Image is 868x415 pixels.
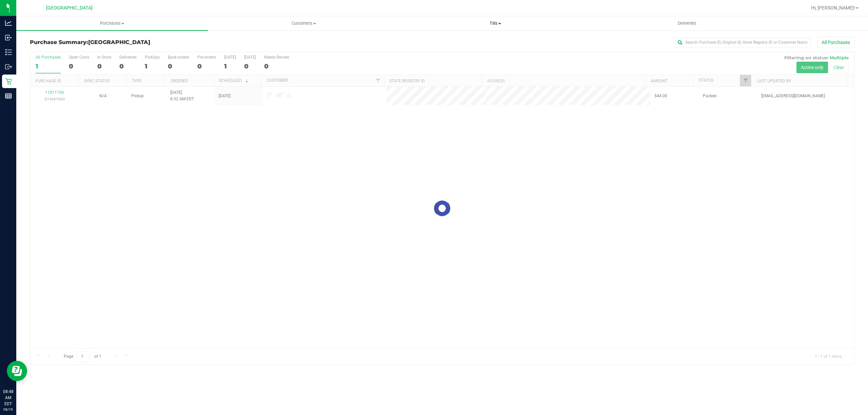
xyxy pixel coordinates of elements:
inline-svg: Inbound [5,34,12,41]
inline-svg: Reports [5,92,12,99]
a: Tills [399,16,591,30]
p: 08:48 AM EDT [3,389,13,407]
span: Hi, [PERSON_NAME]! [811,5,855,11]
span: Deliveries [669,20,706,26]
input: Search Purchase ID, Original ID, State Registry ID or Customer Name... [675,37,810,47]
iframe: Resource center [7,361,27,381]
inline-svg: Outbound [5,63,12,70]
span: Tills [400,20,591,26]
a: Purchases [16,16,208,30]
span: Purchases [16,20,208,26]
span: [GEOGRAPHIC_DATA] [46,5,93,11]
a: Customers [208,16,399,30]
span: Customers [208,20,399,26]
p: 08/19 [3,407,13,412]
span: [GEOGRAPHIC_DATA] [88,39,150,45]
h3: Purchase Summary: [30,39,305,45]
button: All Purchases [817,37,854,48]
inline-svg: Retail [5,78,12,85]
inline-svg: Analytics [5,20,12,26]
inline-svg: Inventory [5,49,12,56]
a: Deliveries [591,16,783,30]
